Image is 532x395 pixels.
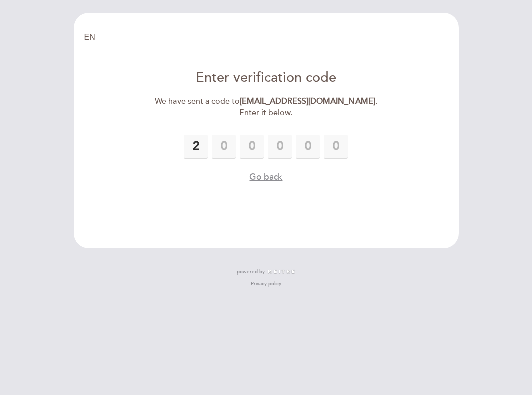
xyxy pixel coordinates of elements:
span: powered by [237,268,265,275]
input: 0 [212,135,236,159]
a: Privacy policy [251,280,281,287]
strong: [EMAIL_ADDRESS][DOMAIN_NAME] [240,96,375,106]
a: powered by [237,268,296,275]
input: 0 [184,135,208,159]
input: 0 [268,135,292,159]
img: MEITRE [267,269,296,274]
input: 0 [296,135,320,159]
input: 0 [240,135,264,159]
div: We have sent a code to . Enter it below. [151,96,381,119]
input: 0 [324,135,348,159]
button: Go back [249,171,282,183]
div: Enter verification code [151,68,381,88]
